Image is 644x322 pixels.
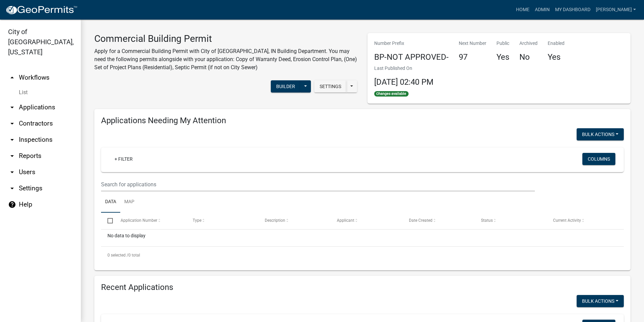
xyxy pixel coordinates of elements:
i: arrow_drop_down [8,184,16,192]
a: My Dashboard [552,3,593,16]
button: Settings [314,80,347,92]
datatable-header-cell: Status [475,213,547,229]
span: Changes available [374,91,409,97]
h4: Applications Needing My Attention [101,116,624,126]
a: Home [513,3,532,16]
span: Date Created [409,218,432,223]
span: Status [481,218,493,223]
p: Enabled [548,40,565,47]
h4: Recent Applications [101,283,624,292]
span: Current Activity [553,218,581,223]
p: Number Prefix [374,40,449,47]
p: Archived [519,40,538,47]
button: Bulk Actions [577,295,624,307]
button: Columns [582,153,615,165]
p: Public [496,40,509,47]
i: arrow_drop_down [8,119,16,128]
datatable-header-cell: Applicant [330,213,402,229]
a: Admin [532,3,552,16]
datatable-header-cell: Select [101,213,114,229]
span: Applicant [337,218,354,223]
span: Application Number [121,218,157,223]
h4: Yes [496,52,509,62]
button: Builder [271,80,300,92]
i: arrow_drop_down [8,136,16,144]
datatable-header-cell: Date Created [402,213,475,229]
a: + Filter [109,153,138,165]
p: Next Number [459,40,486,47]
h4: 97 [459,52,486,62]
i: arrow_drop_down [8,152,16,160]
span: Type [193,218,201,223]
i: help [8,200,16,209]
p: Apply for a Commercial Building Permit with City of [GEOGRAPHIC_DATA], IN Building Department. Yo... [94,47,357,72]
span: Description [265,218,285,223]
datatable-header-cell: Application Number [114,213,186,229]
a: [PERSON_NAME] [593,3,639,16]
datatable-header-cell: Current Activity [547,213,619,229]
div: No data to display [101,230,624,246]
p: Last Published On [374,65,433,72]
input: Search for applications [101,178,535,191]
h3: Commercial Building Permit [94,33,357,45]
h4: BP-NOT APPROVED- [374,52,449,62]
span: [DATE] 02:40 PM [374,77,433,87]
datatable-header-cell: Description [258,213,330,229]
div: 0 total [101,247,624,264]
a: Data [101,191,120,213]
span: 0 selected / [107,253,128,258]
i: arrow_drop_down [8,103,16,111]
i: arrow_drop_down [8,168,16,176]
h4: No [519,52,538,62]
button: Bulk Actions [577,128,624,140]
a: Map [120,191,138,213]
h4: Yes [548,52,565,62]
datatable-header-cell: Type [186,213,258,229]
i: arrow_drop_up [8,74,16,82]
